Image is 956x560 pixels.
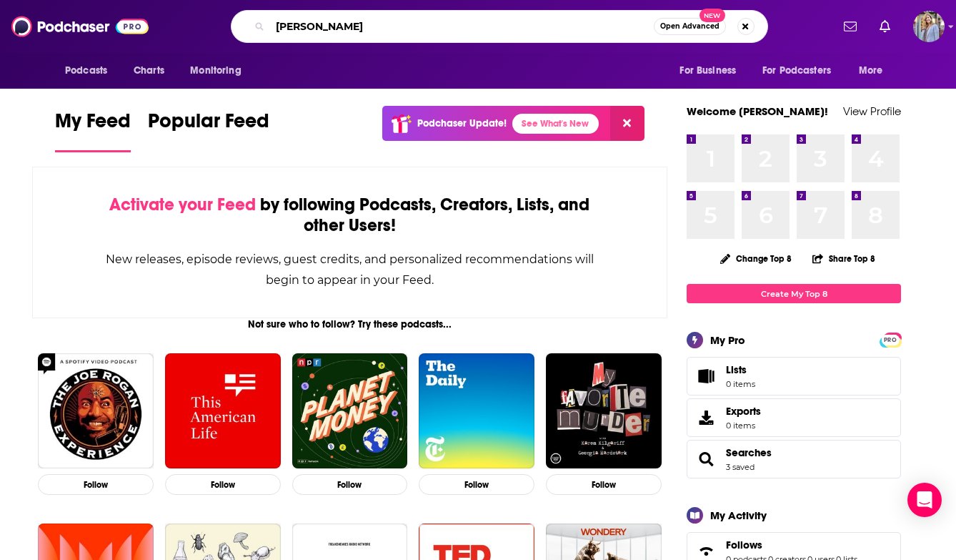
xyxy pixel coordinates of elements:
[38,474,154,495] button: Follow
[687,284,901,303] a: Create My Top 8
[512,114,599,134] a: See What's New
[710,333,745,347] div: My Pro
[180,57,259,84] button: open menu
[692,366,720,386] span: Lists
[913,11,945,42] img: User Profile
[843,104,901,118] a: View Profile
[726,421,761,431] span: 0 items
[292,353,408,469] img: Planet Money
[660,23,720,30] span: Open Advanced
[726,379,755,389] span: 0 items
[874,14,896,39] a: Show notifications dropdown
[849,57,901,84] button: open menu
[753,57,852,84] button: open menu
[417,117,507,129] p: Podchaser Update!
[679,61,736,81] span: For Business
[687,104,828,118] a: Welcome [PERSON_NAME]!
[165,474,281,495] button: Follow
[190,61,241,81] span: Monitoring
[726,539,762,551] span: Follows
[148,109,269,152] a: Popular Feed
[687,357,901,396] a: Lists
[726,462,755,472] a: 3 saved
[546,353,662,469] img: My Favorite Murder with Karen Kilgariff and Georgia Hardstark
[104,249,595,290] div: New releases, episode reviews, guest credits, and personalized recommendations will begin to appe...
[726,405,761,418] span: Exports
[762,61,831,81] span: For Podcasters
[419,353,534,469] img: The Daily
[726,539,857,551] a: Follows
[712,250,800,267] button: Change Top 8
[654,18,726,35] button: Open AdvancedNew
[687,398,901,437] a: Exports
[124,57,173,84] a: Charts
[65,61,107,81] span: Podcasts
[55,109,131,142] span: My Feed
[55,109,131,152] a: My Feed
[838,14,862,39] a: Show notifications dropdown
[38,353,154,469] img: The Joe Rogan Experience
[231,10,768,43] div: Search podcasts, credits, & more...
[692,408,720,428] span: Exports
[546,474,662,495] button: Follow
[148,109,269,142] span: Popular Feed
[687,440,901,478] span: Searches
[913,11,945,42] button: Show profile menu
[699,9,725,22] span: New
[292,474,408,495] button: Follow
[419,474,534,495] button: Follow
[32,318,667,330] div: Not sure who to follow? Try these podcasts...
[726,446,772,459] a: Searches
[812,245,876,272] button: Share Top 8
[726,363,755,376] span: Lists
[270,15,654,38] input: Search podcasts, credits, & more...
[109,194,256,215] span: Activate your Feed
[859,61,883,81] span: More
[907,483,942,517] div: Open Intercom Messenger
[165,353,281,469] img: This American Life
[669,57,754,84] button: open menu
[134,61,164,81] span: Charts
[11,13,149,40] img: Podchaser - Follow, Share and Rate Podcasts
[913,11,945,42] span: Logged in as JFMuntsinger
[882,335,899,345] span: PRO
[710,509,767,522] div: My Activity
[882,334,899,345] a: PRO
[55,57,126,84] button: open menu
[104,195,595,236] div: by following Podcasts, Creators, Lists, and other Users!
[692,449,720,469] a: Searches
[726,363,747,376] span: Lists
